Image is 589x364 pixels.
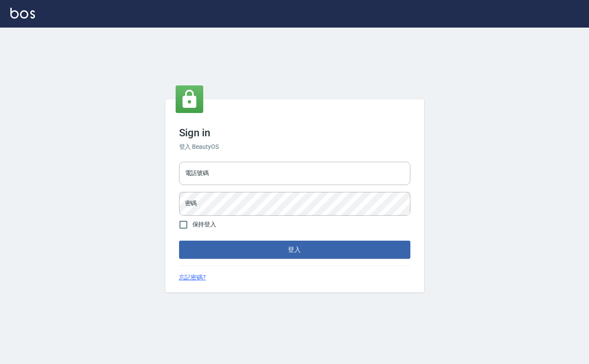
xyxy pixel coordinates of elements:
[192,220,217,229] span: 保持登入
[179,241,410,259] button: 登入
[179,273,206,282] a: 忘記密碼?
[179,142,410,151] h6: 登入 BeautyOS
[10,8,35,19] img: Logo
[179,127,410,139] h3: Sign in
